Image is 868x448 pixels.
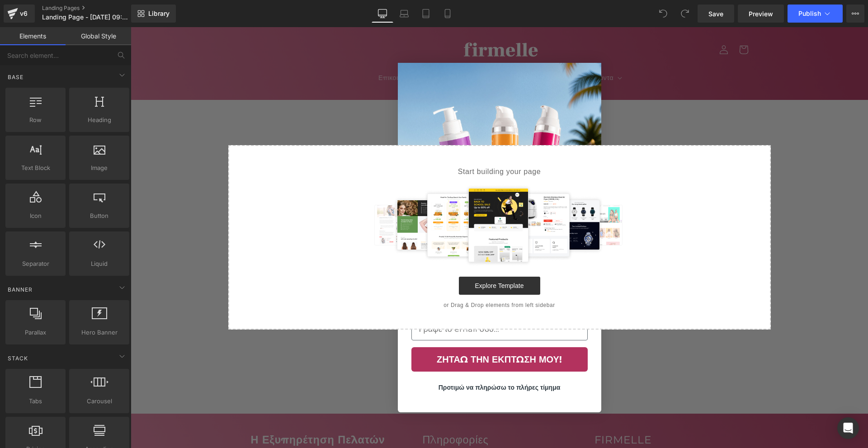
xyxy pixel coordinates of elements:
[72,396,127,406] span: Carousel
[8,163,63,173] span: Text Block
[7,285,33,294] span: Banner
[8,328,63,337] span: Parallax
[749,9,773,19] span: Preview
[453,39,467,53] button: Close dialog
[66,27,131,45] a: Global Style
[281,320,457,344] button: ΖΗΤΑΩ ΤΗΝ ΕΚΠΤΩΣΗ ΜΟΥ!
[42,5,146,12] a: Landing Pages
[738,5,784,23] a: Preview
[148,9,170,18] span: Library
[42,14,129,21] span: Landing Page - [DATE] 09:31:24
[72,259,127,269] span: Liquid
[7,354,29,363] span: Stack
[798,10,821,17] span: Publish
[8,211,63,221] span: Icon
[72,211,127,221] span: Button
[676,5,694,23] button: Redo
[7,73,24,81] span: Base
[8,396,63,406] span: Tabs
[708,9,723,19] span: Save
[437,5,458,23] a: Mobile
[415,5,437,23] a: Tablet
[788,5,843,23] button: Publish
[72,115,127,125] span: Heading
[393,5,415,23] a: Laptop
[72,163,127,173] span: Image
[8,259,63,269] span: Separator
[846,5,864,23] button: More
[131,5,176,23] a: New Library
[267,36,471,239] img: FIRMELLE10
[328,250,410,268] a: Explore Template
[303,349,434,372] button: Προτιμώ να πληρώσω το πλήρες τίμημα
[837,417,859,439] div: Open Intercom Messenger
[4,5,35,23] a: v6
[654,5,672,23] button: Undo
[112,139,626,150] p: Start building your page
[372,5,393,23] a: Desktop
[112,275,626,281] p: or Drag & Drop elements from left sidebar
[72,328,127,337] span: Hero Banner
[8,115,63,125] span: Row
[18,8,29,19] div: v6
